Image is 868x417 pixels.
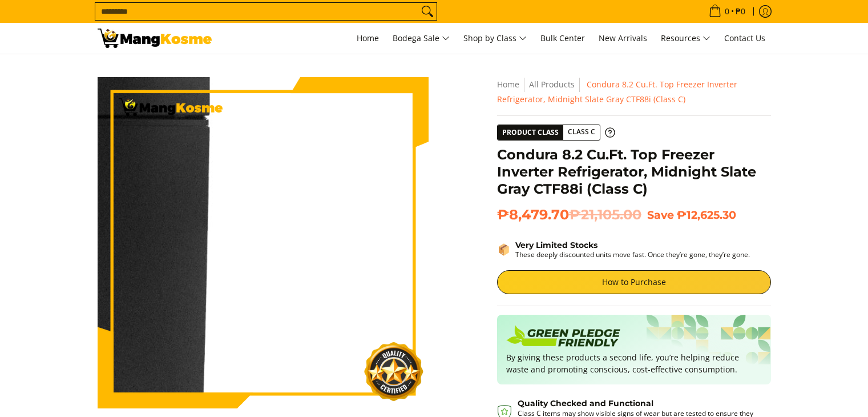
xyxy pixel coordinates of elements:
[734,7,747,15] span: ₱0
[529,79,575,90] a: All Products
[357,33,379,43] span: Home
[497,270,771,294] a: How to Purchase
[647,208,674,222] span: Save
[655,23,716,54] a: Resources
[506,351,762,375] p: By giving these products a second life, you’re helping reduce waste and promoting conscious, cost...
[593,23,653,54] a: New Arrivals
[393,31,450,46] span: Bodega Sale
[497,146,771,198] h1: Condura 8.2 Cu.Ft. Top Freezer Inverter Refrigerator, Midnight Slate Gray CTF88i (Class C)
[718,23,771,54] a: Contact Us
[563,125,600,139] span: Class C
[705,5,749,18] span: •
[223,23,771,54] nav: Main Menu
[723,7,731,15] span: 0
[515,240,597,250] strong: Very Limited Stocks
[498,125,563,140] span: Product Class
[387,23,455,54] a: Bodega Sale
[497,125,615,141] a: Product Class Class C
[535,23,591,54] a: Bulk Center
[677,208,736,222] span: ₱12,625.30
[506,324,620,351] img: Badge sustainability green pledge friendly
[540,33,585,43] span: Bulk Center
[458,23,532,54] a: Shop by Class
[497,206,641,223] span: ₱8,479.70
[497,79,737,105] span: Condura 8.2 Cu.Ft. Top Freezer Inverter Refrigerator, Midnight Slate Gray CTF88i (Class C)
[661,31,710,46] span: Resources
[463,31,527,46] span: Shop by Class
[418,3,437,20] button: Search
[351,23,385,54] a: Home
[569,206,641,223] del: ₱21,105.00
[724,33,765,43] span: Contact Us
[98,77,429,408] img: Condura 8.2 Cu.Ft. Top Freezer Inverter Refrigerator, Midnight Slate Gray CTF88i (Class C)
[497,79,519,90] a: Home
[497,77,771,107] nav: Breadcrumbs
[515,250,750,259] p: These deeply discounted units move fast. Once they’re gone, they’re gone.
[599,33,647,43] span: New Arrivals
[98,29,212,48] img: Condura 8.2 Cu.Ft. Top Freezer Inverter Refrigerator, Midnight Slate G | Mang Kosme
[518,398,653,408] strong: Quality Checked and Functional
